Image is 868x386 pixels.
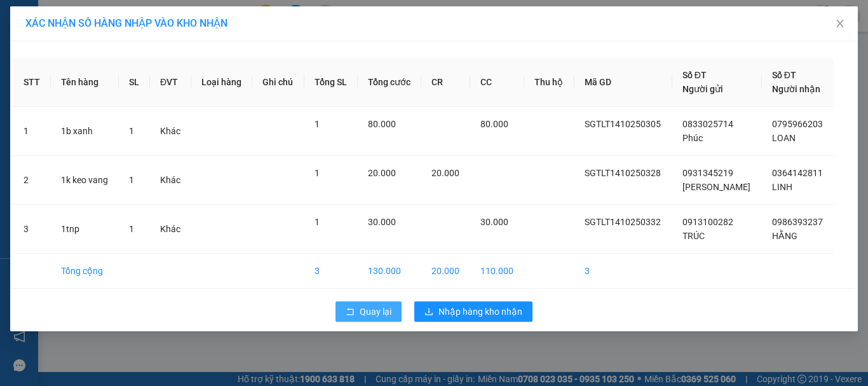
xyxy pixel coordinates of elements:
span: Phúc [682,133,703,143]
span: Nhập hàng kho nhận [438,305,522,319]
span: 0833025714 [682,119,733,129]
span: SGTLT1410250328 [585,168,661,178]
span: 1 [129,224,134,234]
th: STT [13,58,51,107]
th: Loại hàng [191,58,252,107]
span: download [424,307,433,317]
span: 20.000 [431,168,459,178]
span: 0986393237 [772,217,823,227]
td: 130.000 [358,254,421,289]
span: 30.000 [368,217,396,227]
span: 1 [315,217,320,227]
td: Tổng cộng [51,254,119,289]
td: 3 [13,205,51,254]
td: 20.000 [421,254,470,289]
td: Khác [150,107,191,156]
span: Số ĐT [772,70,796,80]
span: Người gửi [682,84,723,94]
th: Tổng SL [304,58,358,107]
span: LINH [772,182,792,192]
span: rollback [346,307,355,317]
span: [PERSON_NAME] [682,182,750,192]
button: rollbackQuay lại [336,301,402,322]
span: SGTLT1410250305 [585,119,661,129]
th: Thu hộ [524,58,574,107]
th: ĐVT [150,58,191,107]
span: 1 [315,168,320,178]
td: 1b xanh [51,107,119,156]
td: 3 [574,254,672,289]
span: TRÚC [682,231,705,241]
span: close [835,18,845,29]
span: Quay lại [360,305,391,319]
span: XÁC NHẬN SỐ HÀNG NHẬP VÀO KHO NHẬN [25,17,227,29]
th: Ghi chú [252,58,304,107]
span: 1 [129,126,134,136]
th: CR [421,58,470,107]
span: LOAN [772,133,796,143]
th: CC [470,58,524,107]
th: Tổng cước [358,58,421,107]
th: SL [119,58,150,107]
span: 1 [315,119,320,129]
td: Khác [150,156,191,205]
span: Người nhận [772,84,820,94]
td: 1 [13,107,51,156]
td: 3 [304,254,358,289]
td: 1tnp [51,205,119,254]
th: Mã GD [574,58,672,107]
span: HẰNG [772,231,797,241]
span: 0364142811 [772,168,823,178]
span: 30.000 [480,217,508,227]
span: 20.000 [368,168,396,178]
span: 0795966203 [772,119,823,129]
td: 1k keo vang [51,156,119,205]
span: 0913100282 [682,217,733,227]
td: Khác [150,205,191,254]
span: 80.000 [368,119,396,129]
span: 80.000 [480,119,508,129]
td: 110.000 [470,254,524,289]
button: downloadNhập hàng kho nhận [414,301,532,322]
button: Close [822,6,858,42]
td: 2 [13,156,51,205]
span: 1 [129,175,134,185]
span: 0931345219 [682,168,733,178]
span: SGTLT1410250332 [585,217,661,227]
th: Tên hàng [51,58,119,107]
span: Số ĐT [682,70,707,80]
